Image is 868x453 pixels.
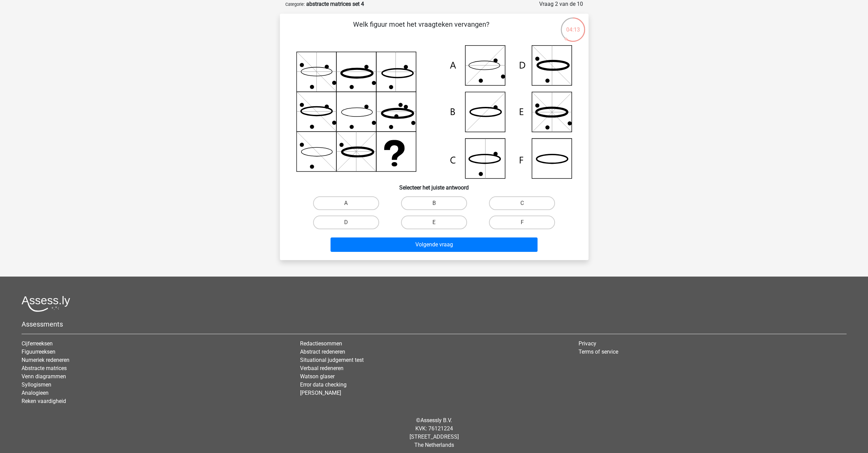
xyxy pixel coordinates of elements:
a: Reken vaardigheid [22,398,66,404]
a: [PERSON_NAME] [300,390,341,396]
label: E [401,216,467,229]
a: Cijferreeksen [22,340,53,347]
a: Syllogismen [22,381,51,388]
div: 04:13 [560,17,586,34]
a: Watson glaser [300,373,335,380]
a: Numeriek redeneren [22,357,69,363]
a: Situational judgement test [300,357,364,363]
a: Venn diagrammen [22,373,66,380]
a: Error data checking [300,381,347,388]
a: Abstract redeneren [300,348,345,355]
a: Redactiesommen [300,340,342,347]
img: Assessly logo [22,296,70,312]
a: Analogieen [22,390,49,396]
a: Terms of service [578,348,618,355]
label: B [401,196,467,210]
h5: Assessments [22,320,846,328]
p: Welk figuur moet het vraagteken vervangen? [291,19,552,40]
h6: Selecteer het juiste antwoord [291,179,578,191]
label: C [489,196,555,210]
label: D [313,216,379,229]
a: Abstracte matrices [22,365,67,371]
a: Figuurreeksen [22,348,55,355]
label: F [489,216,555,229]
a: Privacy [578,340,596,347]
strong: abstracte matrices set 4 [306,1,364,7]
a: Verbaal redeneren [300,365,344,371]
button: Volgende vraag [331,237,537,252]
a: Assessly B.V. [420,417,452,424]
small: Categorie: [285,2,305,7]
label: A [313,196,379,210]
